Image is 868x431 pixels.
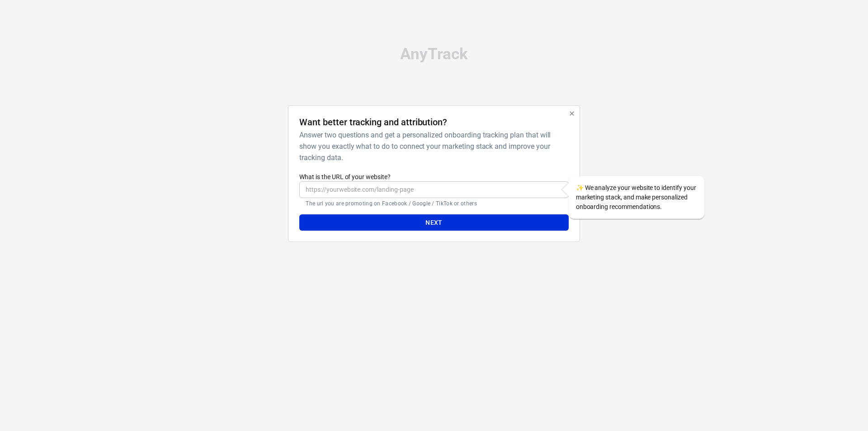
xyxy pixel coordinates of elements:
[299,214,568,231] button: Next
[299,129,565,163] h6: Answer two questions and get a personalized onboarding tracking plan that will show you exactly w...
[306,200,562,207] p: The url you are promoting on Facebook / Google / TikTok or others
[299,181,568,198] input: https://yourwebsite.com/landing-page
[299,117,447,128] h4: Want better tracking and attribution?
[569,176,704,219] div: We analyze your website to identify your marketing stack, and make personalized onboarding recomm...
[576,184,584,191] span: sparkles
[208,46,660,62] div: AnyTrack
[299,172,568,181] label: What is the URL of your website?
